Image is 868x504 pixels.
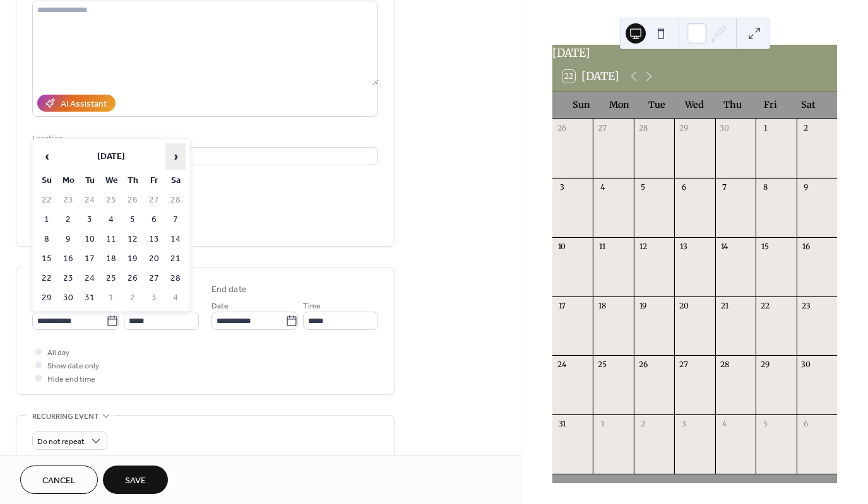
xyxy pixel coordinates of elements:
td: 18 [101,250,121,268]
div: 5 [760,419,771,430]
td: 8 [37,230,57,249]
button: Save [103,466,168,494]
td: 6 [144,211,164,229]
td: 4 [165,289,186,307]
div: Sun [562,92,600,118]
td: 17 [80,250,100,268]
div: 1 [597,419,608,430]
div: 29 [679,122,689,133]
span: Do not repeat [37,435,85,449]
div: 8 [760,182,771,192]
div: 30 [719,122,730,133]
button: Cancel [20,466,98,494]
div: 1 [760,122,771,133]
div: 9 [800,182,811,192]
td: 24 [80,191,100,209]
td: 21 [165,250,186,268]
span: All day [47,346,69,360]
div: 6 [679,182,689,192]
div: 7 [719,182,730,192]
div: 23 [800,300,811,311]
div: Tue [638,92,676,118]
div: 31 [557,419,568,430]
div: Thu [713,92,751,118]
div: 2 [800,122,811,133]
td: 28 [165,269,186,288]
th: [DATE] [58,143,164,170]
div: 28 [638,122,648,133]
td: 11 [101,230,121,249]
td: 25 [101,269,121,288]
div: 21 [719,300,730,311]
td: 7 [165,211,186,229]
td: 1 [37,211,57,229]
div: 22 [760,300,771,311]
th: Sa [165,172,186,190]
th: Mo [58,172,78,190]
div: 24 [557,360,568,370]
div: 19 [638,300,648,311]
td: 2 [122,289,143,307]
td: 5 [122,211,143,229]
div: 11 [597,241,608,252]
th: Su [37,172,57,190]
span: Recurring event [32,410,99,423]
th: Tu [80,172,100,190]
div: 13 [679,241,689,252]
div: 10 [557,241,568,252]
td: 31 [80,289,100,307]
div: 29 [760,360,771,370]
td: 22 [37,191,57,209]
div: Sat [789,92,827,118]
span: Time [303,300,321,313]
div: 27 [597,122,608,133]
div: 16 [800,241,811,252]
div: 3 [557,182,568,192]
td: 16 [58,250,78,268]
td: 23 [58,191,78,209]
div: 18 [597,300,608,311]
span: ‹ [37,144,56,169]
td: 29 [37,289,57,307]
div: [DATE] [552,45,837,61]
span: Date [211,300,229,313]
div: Location [32,132,376,145]
div: 28 [719,360,730,370]
span: Hide end time [47,373,95,386]
div: 5 [638,182,648,192]
td: 30 [58,289,78,307]
td: 10 [80,230,100,249]
div: 14 [719,241,730,252]
td: 20 [144,250,164,268]
td: 12 [122,230,143,249]
td: 19 [122,250,143,268]
div: 17 [557,300,568,311]
div: Mon [600,92,638,118]
td: 26 [122,191,143,209]
td: 25 [101,191,121,209]
div: 15 [760,241,771,252]
th: We [101,172,121,190]
td: 14 [165,230,186,249]
td: 1 [101,289,121,307]
td: 3 [144,289,164,307]
div: 12 [638,241,648,252]
div: 26 [557,122,568,133]
td: 27 [144,191,164,209]
div: 4 [719,419,730,430]
div: 4 [597,182,608,192]
th: Th [122,172,143,190]
div: 6 [800,419,811,430]
div: 2 [638,419,648,430]
td: 13 [144,230,164,249]
button: AI Assistant [37,95,116,112]
div: Fri [751,92,789,118]
td: 3 [80,211,100,229]
div: AI Assistant [61,98,107,111]
td: 26 [122,269,143,288]
td: 22 [37,269,57,288]
div: Wed [676,92,714,118]
span: Show date only [47,360,99,373]
span: Cancel [42,474,76,488]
